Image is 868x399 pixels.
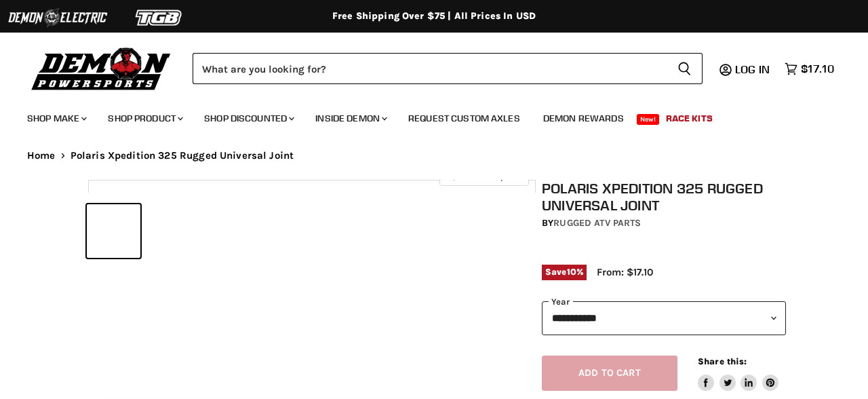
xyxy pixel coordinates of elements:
[735,62,770,76] span: Log in
[305,104,395,132] a: Inside Demon
[542,180,786,214] h1: Polaris Xpedition 325 Rugged Universal Joint
[17,104,95,132] a: Shop Make
[194,104,302,132] a: Shop Discounted
[637,114,660,125] span: New!
[667,53,703,84] button: Search
[542,216,786,231] div: by
[698,356,747,366] span: Share this:
[542,301,786,335] select: year
[27,44,176,92] img: Demon Powersports
[71,150,294,161] span: Polaris Xpedition 325 Rugged Universal Joint
[729,63,778,75] a: Log in
[801,62,834,75] span: $17.10
[567,267,576,277] span: 10
[17,99,831,132] ul: Main menu
[193,53,703,84] form: Product
[778,59,841,79] a: $17.10
[398,104,530,132] a: Request Custom Axles
[98,104,191,132] a: Shop Product
[533,104,634,132] a: Demon Rewards
[193,53,667,84] input: Search
[542,265,587,280] span: Save %
[656,104,723,132] a: Race Kits
[87,204,140,258] button: IMAGE thumbnail
[553,217,641,229] a: Rugged ATV Parts
[27,150,56,161] a: Home
[108,5,210,31] img: TGB Logo 2
[7,5,108,31] img: Demon Electric Logo 2
[446,171,521,181] span: Click to expand
[597,266,653,278] span: From: $17.10
[698,356,778,392] aside: Share this:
